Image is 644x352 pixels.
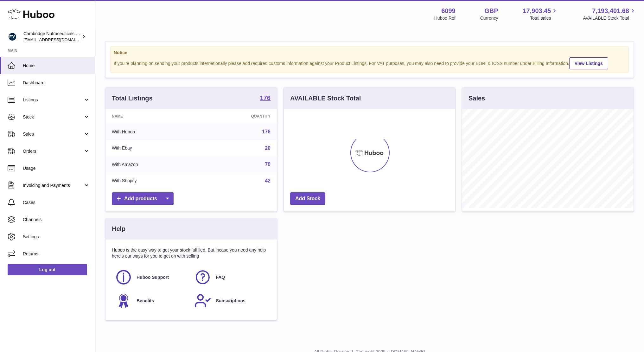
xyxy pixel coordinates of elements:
[8,264,87,275] a: Log out
[112,192,174,205] a: Add products
[23,165,90,171] span: Usage
[265,178,271,183] a: 42
[112,247,271,259] p: Huboo is the easy way to get your stock fulfilled. But incase you need any help here's our ways f...
[105,140,199,157] td: With Ebay
[112,225,125,233] h3: Help
[583,7,636,21] a: 7,193,401.68 AVAILABLE Stock Total
[199,109,277,124] th: Quantity
[216,274,225,280] span: FAQ
[265,162,271,167] a: 70
[137,274,169,280] span: Huboo Support
[23,234,90,240] span: Settings
[290,192,325,205] a: Add Stock
[23,80,90,86] span: Dashboard
[115,269,188,286] a: Huboo Support
[23,251,90,257] span: Returns
[115,292,188,309] a: Benefits
[216,298,245,304] span: Subscriptions
[441,7,456,15] strong: 6099
[112,94,153,103] h3: Total Listings
[569,57,608,69] a: View Listings
[480,15,498,21] div: Currency
[592,7,629,15] span: 7,193,401.68
[484,7,498,15] strong: GBP
[260,95,271,101] strong: 176
[583,15,636,21] span: AVAILABLE Stock Total
[23,131,83,137] span: Sales
[23,31,80,43] div: Cambridge Nutraceuticals Ltd
[523,7,558,21] a: 17,903.45 Total sales
[23,114,83,120] span: Stock
[23,182,83,189] span: Invoicing and Payments
[530,15,558,21] span: Total sales
[114,56,625,69] div: If you're planning on sending your products internationally please add required customs informati...
[105,109,199,124] th: Name
[265,145,271,151] a: 20
[114,50,625,56] strong: Notice
[523,7,551,15] span: 17,903.45
[23,37,93,42] span: [EMAIL_ADDRESS][DOMAIN_NAME]
[194,269,267,286] a: FAQ
[8,32,17,42] img: huboo@camnutra.com
[23,97,83,103] span: Listings
[23,217,90,223] span: Channels
[23,200,90,206] span: Cases
[137,298,154,304] span: Benefits
[262,129,271,134] a: 176
[23,148,83,154] span: Orders
[23,63,90,69] span: Home
[105,173,199,189] td: With Shopify
[105,156,199,173] td: With Amazon
[434,15,456,21] div: Huboo Ref
[290,94,361,103] h3: AVAILABLE Stock Total
[469,94,485,103] h3: Sales
[194,292,267,309] a: Subscriptions
[105,124,199,140] td: With Huboo
[260,95,271,102] a: 176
